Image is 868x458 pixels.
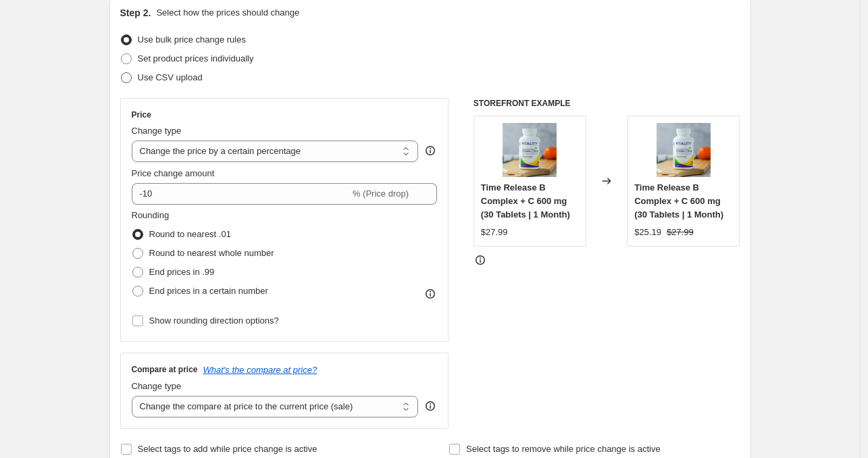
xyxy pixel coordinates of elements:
[667,226,694,239] strike: $27.99
[149,248,274,258] span: Round to nearest whole number
[149,267,215,277] span: End prices in .99
[149,286,268,296] span: End prices in a certain number
[132,183,350,205] input: -15
[132,168,215,178] span: Price change amount
[424,144,437,157] div: help
[138,34,246,45] span: Use bulk price change rules
[474,98,740,109] h6: STOREFRONT EXAMPLE
[132,364,198,375] h3: Compare at price
[203,365,317,375] button: What's the compare at price?
[353,188,409,199] span: % (Price drop)
[503,123,557,177] img: B_CCanadaWebsite_80x.jpg
[634,226,661,239] div: $25.19
[481,182,570,220] span: Time Release B Complex + C 600 mg (30 Tablets | 1 Month)
[424,399,437,413] div: help
[634,182,723,220] span: Time Release B Complex + C 600 mg (30 Tablets | 1 Month)
[132,210,170,220] span: Rounding
[132,381,182,391] span: Change type
[657,123,711,177] img: B_CCanadaWebsite_80x.jpg
[481,226,508,239] div: $27.99
[120,6,151,20] h2: Step 2.
[149,315,279,326] span: Show rounding direction options?
[138,72,203,82] span: Use CSV upload
[132,126,182,136] span: Change type
[132,109,151,120] h3: Price
[149,229,231,239] span: Round to nearest .01
[138,444,317,454] span: Select tags to add while price change is active
[466,444,661,454] span: Select tags to remove while price change is active
[138,53,254,63] span: Set product prices individually
[156,6,299,20] p: Select how the prices should change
